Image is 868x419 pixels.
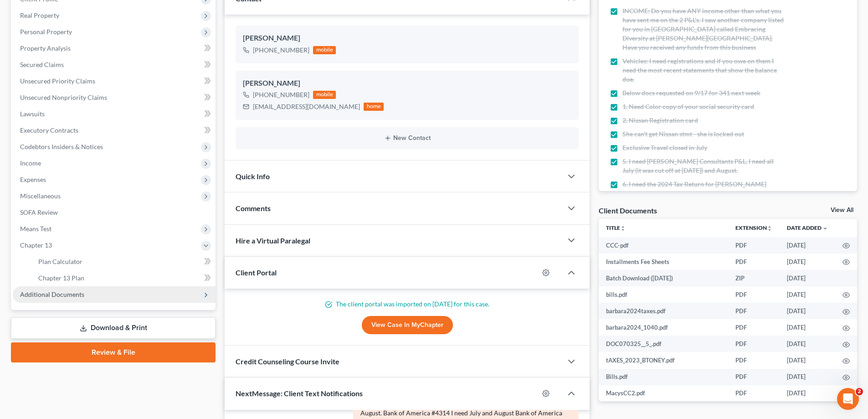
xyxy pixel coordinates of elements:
td: PDF [728,253,780,270]
a: Chapter 13 Plan [31,270,216,286]
a: View Case in MyChapter [362,316,453,334]
td: DOC070325__5_.pdf [599,336,728,352]
div: [PHONE_NUMBER] [253,46,309,55]
td: barbara2024taxes.pdf [599,303,728,319]
a: Lawsuits [13,106,216,122]
span: Unsecured Priority Claims [20,77,95,85]
a: Secured Claims [13,57,216,73]
td: bills.pdf [599,286,728,303]
a: Extensionunfold_more [735,224,772,231]
div: home [364,103,384,111]
span: Income [20,159,41,167]
td: PDF [728,286,780,303]
td: [DATE] [780,270,835,286]
span: Means Test [20,225,51,233]
span: INCOME: Do you have ANY income other than what you have sent me on the 2 P&L's. I saw another com... [622,6,785,52]
td: [DATE] [780,319,835,336]
div: Client Documents [599,206,657,215]
td: PDF [728,303,780,319]
td: [DATE] [780,352,835,368]
a: Plan Calculator [31,253,216,270]
a: Property Analysis [13,40,216,57]
td: PDF [728,352,780,368]
a: View All [831,207,853,213]
td: [DATE] [780,303,835,319]
td: [DATE] [780,286,835,303]
td: CCC-pdf [599,237,728,253]
span: Below docs requested on 9/17 for 341 next week [622,88,760,98]
span: Secured Claims [20,61,64,68]
span: 2. Nissan Registration card [622,116,698,125]
a: Executory Contracts [13,122,216,139]
span: SOFA Review [20,208,58,216]
td: PDF [728,319,780,336]
span: Property Analysis [20,44,71,52]
td: Installments Fee Sheets [599,253,728,270]
span: Miscellaneous [20,192,61,200]
span: Plan Calculator [38,258,82,265]
span: NextMessage: Client Text Notifications [236,389,363,398]
td: PDF [728,385,780,402]
span: Client Portal [236,268,277,277]
a: Titleunfold_more [606,224,626,231]
td: PDF [728,336,780,352]
a: SOFA Review [13,204,216,221]
i: expand_more [822,226,828,231]
td: tAXES_2023_BTONEY.pdf [599,352,728,368]
span: 6. I need the 2024 Tax Return for [PERSON_NAME] Consultants. [622,180,785,198]
span: Chapter 13 [20,241,52,249]
td: [DATE] [780,369,835,385]
span: Personal Property [20,28,72,36]
span: Comments [236,204,271,212]
span: Vehicles: I need registrations and if you owe on them I need the most recent statements that show... [622,57,785,84]
span: Executory Contracts [20,126,78,134]
span: 5. I need [PERSON_NAME] Consultants P&L, I need all July (it was cut off at [DATE]) and August. [622,157,785,175]
a: Review & File [11,342,216,362]
a: Unsecured Nonpriority Claims [13,89,216,106]
div: mobile [313,46,336,54]
span: 1. Need Color copy of your social security card [622,102,754,111]
td: [DATE] [780,237,835,253]
span: Hire a Virtual Paralegal [236,236,310,245]
span: Lawsuits [20,110,45,118]
i: unfold_more [767,226,772,231]
span: Additional Documents [20,290,84,298]
span: 2 [856,388,863,395]
div: mobile [313,91,336,99]
div: [PHONE_NUMBER] [253,90,309,99]
span: Exclusive Travel closed in July [622,143,707,152]
span: Chapter 13 Plan [38,274,84,282]
p: The client portal was imported on [DATE] for this case. [236,300,579,309]
td: [DATE] [780,336,835,352]
span: Codebtors Insiders & Notices [20,143,103,150]
div: [PERSON_NAME] [243,33,571,44]
a: Download & Print [11,317,216,339]
td: Batch Download ([DATE]) [599,270,728,286]
a: Unsecured Priority Claims [13,73,216,89]
span: Real Property [20,11,59,19]
td: barbara2024_1040.pdf [599,319,728,336]
iframe: Intercom live chat [837,388,859,410]
i: unfold_more [620,226,626,231]
div: [EMAIL_ADDRESS][DOMAIN_NAME] [253,102,360,111]
span: Credit Counseling Course Invite [236,357,339,366]
td: PDF [728,237,780,253]
a: Date Added expand_more [787,224,828,231]
td: ZIP [728,270,780,286]
span: Quick Info [236,172,270,181]
td: Bills.pdf [599,369,728,385]
span: Expenses [20,176,46,183]
td: [DATE] [780,385,835,402]
td: MacysCC2.pdf [599,385,728,402]
td: [DATE] [780,253,835,270]
span: She can't get Nissan stmt - she is locked out [622,129,744,139]
button: New Contact [243,134,571,142]
div: [PERSON_NAME] [243,78,571,89]
td: PDF [728,369,780,385]
span: Unsecured Nonpriority Claims [20,93,107,101]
